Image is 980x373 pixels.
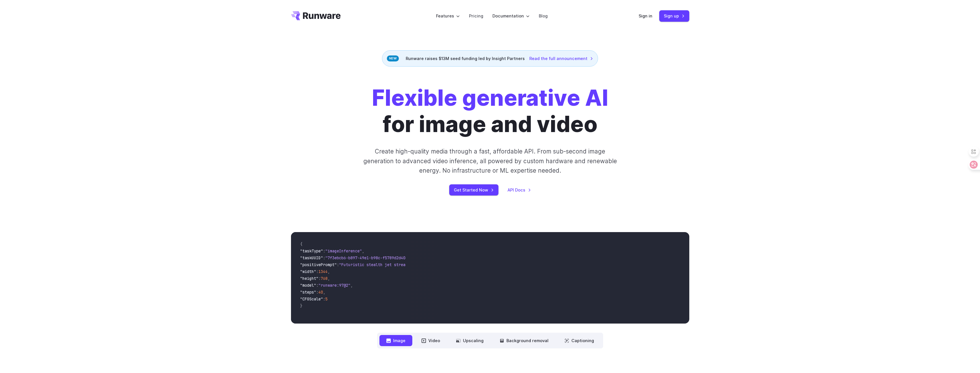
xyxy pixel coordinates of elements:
div: Runware raises $13M seed funding led by Insight Partners [382,50,598,67]
span: : [316,283,318,288]
button: Captioning [558,335,601,346]
span: "model" [300,283,316,288]
span: 5 [325,296,328,302]
p: Create high-quality media through a fast, affordable API. From sub-second image generation to adv... [363,147,617,175]
span: : [318,276,321,281]
span: 1344 [318,269,328,274]
a: API Docs [508,187,531,193]
span: , [351,283,353,288]
span: "positivePrompt" [300,262,337,267]
label: Documentation [492,13,530,19]
button: Image [379,335,412,346]
a: Blog [539,13,548,19]
span: "taskType" [300,248,323,254]
span: : [323,248,325,254]
a: Go to / [291,11,341,20]
span: "height" [300,276,318,281]
span: "imageInference" [325,248,362,254]
span: , [328,269,330,274]
a: Get Started Now [449,184,498,196]
label: Features [436,13,460,19]
button: Upscaling [449,335,490,346]
span: , [323,290,325,295]
button: Video [415,335,447,346]
span: : [316,290,318,295]
span: "Futuristic stealth jet streaking through a neon-lit cityscape with glowing purple exhaust" [339,262,547,267]
button: Background removal [493,335,555,346]
span: "runware:97@2" [318,283,351,288]
span: : [323,296,325,302]
span: "width" [300,269,316,274]
span: "steps" [300,290,316,295]
span: { [300,242,302,247]
span: "taskUUID" [300,255,323,260]
strong: Flexible generative AI [372,85,608,111]
span: : [337,262,339,267]
h1: for image and video [372,85,608,137]
span: "CFGScale" [300,296,323,302]
span: : [323,255,325,260]
span: , [362,248,364,254]
a: Read the full announcement [529,55,593,62]
a: Sign in [639,13,652,19]
span: "7f3ebcb6-b897-49e1-b98c-f5789d2d40d7" [325,255,412,260]
a: Sign up [659,10,689,21]
a: Pricing [469,13,483,19]
span: } [300,303,302,308]
span: 768 [321,276,328,281]
span: : [316,269,318,274]
span: 40 [318,290,323,295]
span: , [328,276,330,281]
